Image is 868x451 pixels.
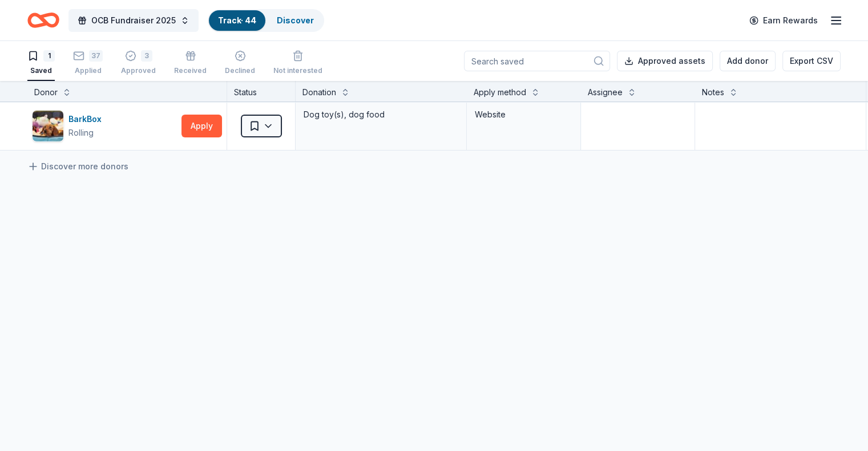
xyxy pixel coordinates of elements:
button: Image for BarkBoxBarkBoxRolling [32,110,177,142]
div: 37 [89,50,103,62]
div: Website [475,108,572,121]
div: BarkBox [68,112,106,126]
span: OCB Fundraiser 2025 [91,14,176,27]
button: Received [174,46,207,81]
a: Home [27,7,59,34]
div: 3 [141,50,152,62]
div: Status [227,81,296,101]
a: Earn Rewards [742,10,825,31]
div: Rolling [68,126,94,140]
button: Track· 44Discover [208,9,324,32]
div: Donor [34,86,58,99]
button: Add donor [720,51,776,71]
button: Apply [181,115,222,137]
button: Approved assets [617,51,713,71]
a: Discover [277,15,314,25]
button: 1Saved [27,46,55,81]
div: Approved [121,66,156,75]
div: Saved [27,66,55,75]
img: Image for BarkBox [33,111,63,141]
button: Declined [225,46,255,81]
div: Not interested [273,66,322,75]
div: Applied [73,66,103,75]
div: Declined [225,66,255,75]
button: 37Applied [73,46,103,81]
input: Search saved [464,51,610,71]
a: Discover more donors [27,160,128,173]
button: Not interested [273,46,322,81]
div: 1 [43,50,55,62]
a: Track· 44 [218,15,256,25]
div: Assignee [588,86,623,99]
div: Notes [702,86,724,99]
button: Export CSV [782,51,841,71]
div: Donation [302,86,336,99]
button: 3Approved [121,46,156,81]
div: Apply method [474,86,526,99]
div: Received [174,66,207,75]
div: Dog toy(s), dog food [302,107,459,123]
button: OCB Fundraiser 2025 [68,9,199,32]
